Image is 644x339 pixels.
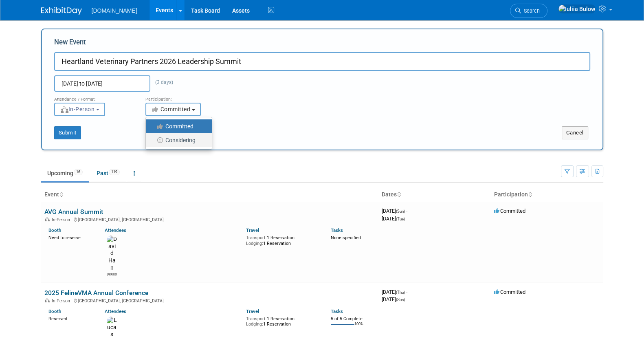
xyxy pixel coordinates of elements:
[150,135,204,145] label: Considering
[54,52,590,71] input: Name of Trade Show / Conference
[396,217,405,221] span: (Tue)
[382,208,407,214] span: [DATE]
[150,79,173,85] span: (3 days)
[145,92,224,102] div: Participation:
[60,106,95,112] span: In-Person
[246,241,263,246] span: Lodging:
[59,191,63,198] a: Sort by Event Name
[41,165,89,181] a: Upcoming16
[382,296,405,302] span: [DATE]
[44,289,148,297] a: 2025 FelineVMA Annual Conference
[494,289,525,295] span: Committed
[54,103,105,116] button: In-Person
[92,7,137,14] span: [DOMAIN_NAME]
[562,126,588,139] button: Cancel
[246,308,259,314] a: Travel
[54,126,81,139] button: Submit
[558,4,596,13] img: Iuliia Bulow
[382,216,405,222] span: [DATE]
[510,4,547,18] a: Search
[331,235,361,240] span: None specified
[54,37,86,50] label: New Event
[145,103,201,116] button: Committed
[406,208,407,214] span: -
[48,227,61,233] a: Booth
[331,227,343,233] a: Tasks
[491,188,603,202] th: Participation
[331,308,343,314] a: Tasks
[246,235,267,240] span: Transport:
[382,289,407,295] span: [DATE]
[48,308,61,314] a: Booth
[246,316,267,321] span: Transport:
[105,227,126,233] a: Attendees
[105,308,126,314] a: Attendees
[528,191,532,198] a: Sort by Participation Type
[397,191,401,198] a: Sort by Start Date
[48,315,93,322] div: Reserved
[41,188,378,202] th: Event
[494,208,525,214] span: Committed
[107,236,117,272] img: David Han
[521,8,540,14] span: Search
[396,290,405,295] span: (Thu)
[354,322,363,333] td: 100%
[90,165,126,181] a: Past119
[246,315,319,327] div: 1 Reservation 1 Reservation
[52,217,73,222] span: In-Person
[246,227,259,233] a: Travel
[246,321,263,327] span: Lodging:
[107,272,117,277] div: David Han
[45,217,50,221] img: In-Person Event
[45,298,50,302] img: In-Person Event
[41,7,82,15] img: ExhibitDay
[406,289,407,295] span: -
[331,316,375,322] div: 5 of 5 Complete
[52,298,73,304] span: In-Person
[44,208,103,216] a: AVG Annual Summit
[44,216,375,222] div: [GEOGRAPHIC_DATA], [GEOGRAPHIC_DATA]
[396,209,405,214] span: (Sun)
[48,233,93,241] div: Need to reserve
[396,297,405,302] span: (Sun)
[151,106,191,112] span: Committed
[246,233,319,246] div: 1 Reservation 1 Reservation
[74,169,83,175] span: 16
[54,75,150,92] input: Start Date - End Date
[150,121,204,132] label: Committed
[378,188,491,202] th: Dates
[109,169,120,175] span: 119
[44,297,375,304] div: [GEOGRAPHIC_DATA], [GEOGRAPHIC_DATA]
[54,92,133,102] div: Attendance / Format:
